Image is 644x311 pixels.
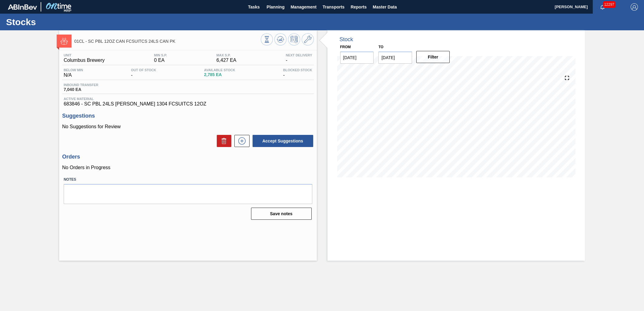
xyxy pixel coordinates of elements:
[64,83,98,87] span: Inbound Transfer
[351,3,367,11] span: Reports
[214,135,231,147] div: Delete Suggestions
[62,113,314,119] h3: Suggestions
[62,124,314,129] p: No Suggestions for Review
[603,1,615,8] span: 12297
[154,53,167,57] span: MIN S.P.
[261,33,273,45] button: Stocks Overview
[62,154,314,160] h3: Orders
[302,33,314,45] button: Go to Master Data / General
[64,53,105,57] span: Unit
[64,97,312,101] span: Active Material
[154,58,167,63] span: 0 EA
[378,52,412,64] input: mm/dd/yyyy
[274,33,287,45] button: Update Chart
[340,36,353,43] div: Stock
[62,165,314,170] p: No Orders in Progress
[8,4,37,10] img: TNhmsLtSVTkK8tSr43FrP2fwEKptu5GPRR3wAAAABJRU5ErkJggg==
[251,208,312,220] button: Save notes
[340,45,351,49] label: From
[247,3,260,11] span: Tasks
[129,68,158,78] div: -
[284,53,314,63] div: -
[204,68,235,72] span: Available Stock
[286,53,312,57] span: Next Delivery
[64,68,83,72] span: Below Min
[216,53,236,57] span: MAX S.P.
[231,135,250,147] div: New suggestion
[74,39,261,44] span: 01CL - SC PBL 12OZ CAN FCSUITCS 24LS CAN PK
[378,45,383,49] label: to
[216,58,236,63] span: 6,427 EA
[282,68,314,78] div: -
[373,3,397,11] span: Master Data
[60,37,68,45] img: Ícone
[6,18,114,25] h1: Stocks
[62,68,85,78] div: N/A
[593,3,612,11] button: Notifications
[64,101,312,107] span: 683846 - SC PBL 24LS [PERSON_NAME] 1304 FCSUITCS 12OZ
[288,33,300,45] button: Schedule Inventory
[416,51,450,63] button: Filter
[267,3,284,11] span: Planning
[283,68,312,72] span: Blocked Stock
[323,3,344,11] span: Transports
[290,3,317,11] span: Management
[64,58,105,63] span: Columbus Brewery
[631,3,638,11] img: Logout
[253,135,313,147] button: Accept Suggestions
[340,52,374,64] input: mm/dd/yyyy
[250,134,314,148] div: Accept Suggestions
[131,68,156,72] span: Out Of Stock
[64,175,312,184] label: Notes
[64,87,98,92] span: 7,040 EA
[204,72,235,77] span: 2,785 EA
